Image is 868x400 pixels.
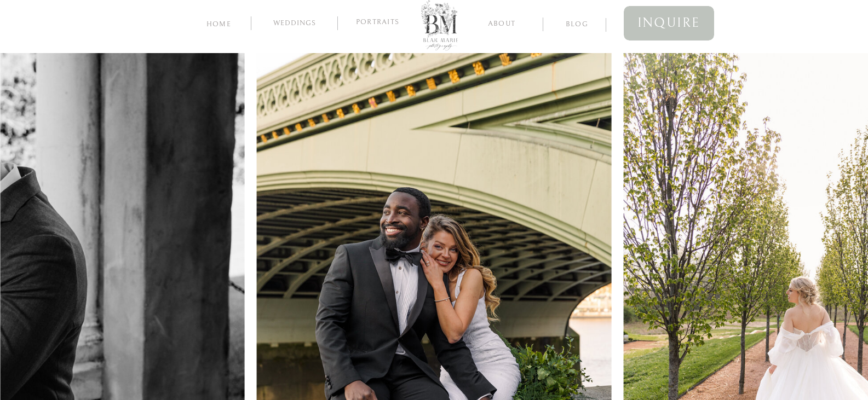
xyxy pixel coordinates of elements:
[476,18,528,28] a: about
[624,6,714,40] a: inquire
[204,18,234,28] a: home
[266,19,324,30] a: Weddings
[352,18,404,28] a: Portraits
[556,18,599,28] a: blog
[637,11,700,35] span: inquire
